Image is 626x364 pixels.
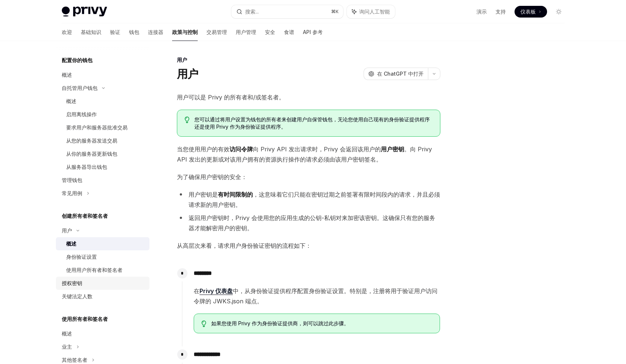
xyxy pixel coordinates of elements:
[189,191,440,208] font: ，这意味着它们只能在密钥过期之前签署有限时间段内的请求，并且必须请求新的用户密钥。
[62,72,72,78] font: 概述
[56,147,149,160] a: 从你的服务器更新钱包
[245,8,259,15] font: 搜索...
[359,8,390,15] font: 询问人工智能
[284,29,294,35] font: 食谱
[303,29,323,35] font: API 参考
[177,242,311,249] font: 从高层次来看，请求用户身份验证密钥的流程如下：
[56,134,149,147] a: 从您的服务器发送交易
[347,5,395,18] button: 询问人工智能
[477,8,487,15] font: 演示
[66,124,128,130] font: 要求用户和服务器批准交易
[129,23,139,41] a: 钱包
[496,8,506,15] font: 支持
[377,71,424,77] font: 在 ChatGPT 中打开
[148,23,163,41] a: 连接器
[284,23,294,41] a: 食谱
[56,290,149,303] a: 关键法定人数
[62,293,92,299] font: 关键法定人数
[218,191,253,198] font: 有时间限制的
[185,117,190,123] svg: 提示
[189,214,435,232] font: 返回用户密钥时，Privy 会使用您的应用生成的公钥-私钥对来加密该密钥。这确保只有您的服务器才能解密用户的密钥。
[236,29,256,35] font: 用户管理
[56,237,149,250] a: 概述
[496,8,506,15] a: 支持
[56,174,149,187] a: 管理钱包
[81,23,101,41] a: 基础知识
[110,23,120,41] a: 验证
[194,287,437,305] font: 中，从身份验证提供程序配置身份验证设置。特别是，注册将用于验证用户访问令牌的 JWKS.json 端点。
[253,145,381,153] font: 向 Privy API 发出请求时，Privy 会返回该用户的
[177,57,187,63] font: 用户
[515,6,547,18] a: 仪表板
[335,9,339,14] font: K
[477,8,487,15] a: 演示
[201,321,206,327] svg: 提示
[177,67,198,80] font: 用户
[62,316,108,322] font: 使用所有者和签名者
[200,287,233,295] a: Privy 仪表盘
[62,227,72,234] font: 用户
[56,327,149,340] a: 概述
[206,23,227,41] a: 交易管理
[81,29,101,35] font: 基础知识
[66,164,107,170] font: 从服务器导出钱包
[211,320,349,326] font: 如果您使用 Privy 作为身份验证提供商，则可以跳过此步骤。
[66,240,76,247] font: 概述
[56,277,149,290] a: 授权密钥
[62,57,92,63] font: 配置你的钱包
[303,23,323,41] a: API 参考
[206,29,227,35] font: 交易管理
[62,344,72,350] font: 业主
[56,263,149,277] a: 使用用户所有者和签名者
[62,190,82,196] font: 常见用例
[62,280,82,286] font: 授权密钥
[129,29,139,35] font: 钱包
[62,330,72,337] font: 概述
[189,191,218,198] font: 用户密钥是
[265,29,275,35] font: 安全
[194,116,430,130] font: 您可以通过将用户设置为钱包的所有者来创建用户自保管钱包，无论您使用自己现有的身份验证提供程序还是使用 Privy 作为身份验证提供程序。
[177,94,285,101] font: 用户可以是 Privy 的所有者和/或签名者。
[172,29,198,35] font: 政策与控制
[62,85,98,91] font: 自托管用户钱包
[194,287,200,295] font: 在
[66,98,76,104] font: 概述
[66,267,122,273] font: 使用用户所有者和签名者
[66,137,117,144] font: 从您的服务器发送交易
[265,23,275,41] a: 安全
[56,95,149,108] a: 概述
[56,68,149,81] a: 概述
[381,145,404,153] font: 用户密钥
[331,9,335,14] font: ⌘
[66,111,97,117] font: 启用离线操作
[177,145,229,153] font: 当您使用用户的有效
[66,151,117,157] font: 从你的服务器更新钱包
[56,108,149,121] a: 启用离线操作
[62,29,72,35] font: 欢迎
[364,68,428,80] button: 在 ChatGPT 中打开
[62,177,82,183] font: 管理钱包
[62,213,108,219] font: 创建所有者和签名者
[56,121,149,134] a: 要求用户和服务器批准交易
[177,173,247,181] font: 为了确保用户密钥的安全：
[231,5,343,18] button: 搜索...⌘K
[236,23,256,41] a: 用户管理
[520,8,536,15] font: 仪表板
[148,29,163,35] font: 连接器
[62,7,107,17] img: 灯光标志
[553,6,565,18] button: 切换暗模式
[56,250,149,263] a: 身份验证设置
[62,23,72,41] a: 欢迎
[62,357,87,363] font: 其他签名者
[66,254,97,260] font: 身份验证设置
[56,160,149,174] a: 从服务器导出钱包
[172,23,198,41] a: 政策与控制
[229,145,253,153] font: 访问令牌
[110,29,120,35] font: 验证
